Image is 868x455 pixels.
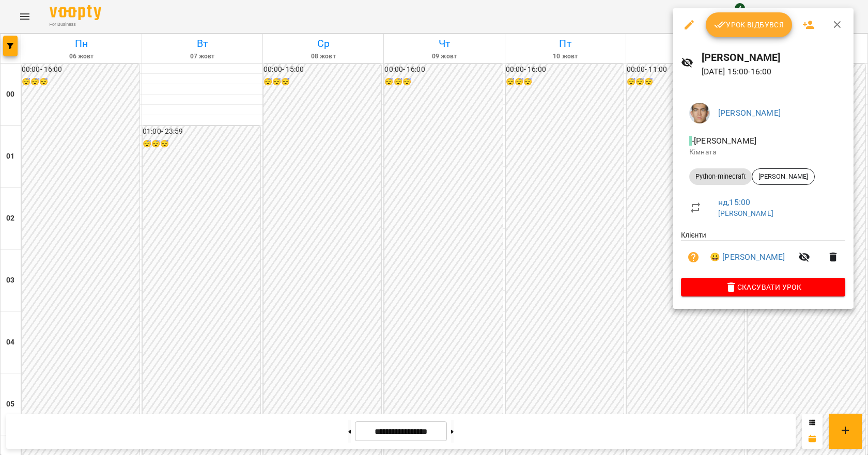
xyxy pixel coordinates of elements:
[706,12,793,37] button: Урок відбувся
[702,66,846,78] p: [DATE] 15:00 - 16:00
[718,108,781,118] a: [PERSON_NAME]
[681,245,706,270] button: Візит ще не сплачено. Додати оплату?
[689,103,710,123] img: 290265f4fa403245e7fea1740f973bad.jpg
[681,278,845,296] button: Скасувати Урок
[689,281,837,293] span: Скасувати Урок
[752,168,815,185] div: [PERSON_NAME]
[702,50,846,66] h6: [PERSON_NAME]
[689,136,758,146] span: - [PERSON_NAME]
[714,19,784,31] span: Урок відбувся
[681,230,845,278] ul: Клієнти
[710,251,785,263] a: 😀 [PERSON_NAME]
[718,209,773,217] a: [PERSON_NAME]
[752,172,814,181] span: [PERSON_NAME]
[689,147,837,158] p: Кімната
[689,172,752,181] span: Python-minecraft
[718,197,750,207] a: нд , 15:00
